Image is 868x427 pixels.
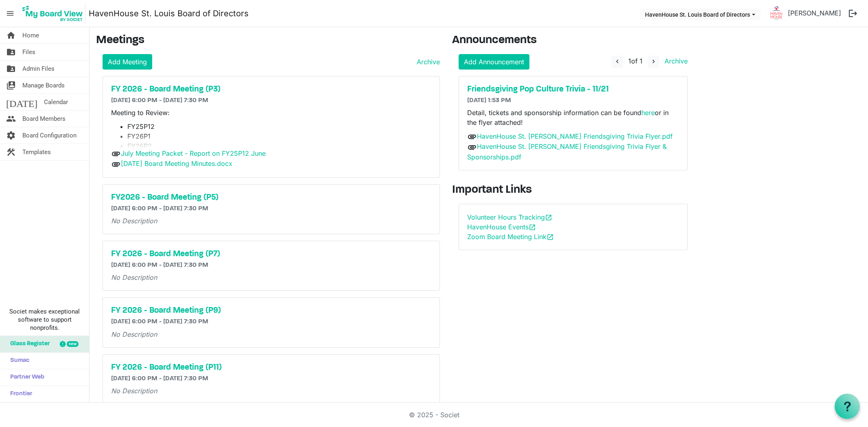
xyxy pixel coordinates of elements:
p: No Description [111,216,431,226]
span: attachment [467,142,477,152]
span: Frontier [6,386,32,402]
button: logout [844,5,861,22]
p: No Description [111,329,431,339]
p: Meeting to Review: [111,108,431,118]
span: 1 [628,57,631,65]
span: attachment [111,149,121,159]
a: here [641,109,655,117]
h6: [DATE] 6:00 PM - [DATE] 7:30 PM [111,205,431,213]
span: attachment [467,132,477,142]
li: FY26P1 [127,131,431,141]
span: Files [22,44,35,60]
span: open_in_new [547,233,554,241]
span: of 1 [628,57,643,65]
span: Admin Files [22,61,55,77]
span: Calendar [44,94,68,110]
a: HavenHouse St. [PERSON_NAME] Friendsgiving Trivia Flyer.pdf [477,132,673,140]
p: No Description [111,386,431,396]
h3: Announcements [452,34,694,48]
a: Add Announcement [459,54,529,70]
span: Partner Web [6,369,44,386]
span: navigate_before [614,58,621,65]
img: My Board View Logo [20,3,85,24]
a: © 2025 - Societ [409,411,459,419]
span: [DATE] 1:53 PM [467,97,511,104]
a: [PERSON_NAME] [785,5,844,21]
h6: [DATE] 6:00 PM - [DATE] 7:30 PM [111,261,431,269]
a: HavenHouse St. [PERSON_NAME] Friendsgiving Trivia Flyer & Sponsorships.pdf [467,142,667,161]
a: My Board View Logo [20,3,89,24]
span: attachment [111,159,121,169]
h6: [DATE] 6:00 PM - [DATE] 7:30 PM [111,318,431,326]
span: settings [6,127,16,144]
span: switch_account [6,77,16,94]
h6: [DATE] 6:00 PM - [DATE] 7:30 PM [111,97,431,105]
span: folder_shared [6,61,16,77]
h6: [DATE] 6:00 PM - [DATE] 7:30 PM [111,375,431,383]
a: FY 2026 - Board Meeting (P3) [111,85,431,94]
img: 9yHmkAwa1WZktbjAaRQbXUoTC-w35n_1RwPZRidMcDQtW6T2qPYq6RPglXCGjQAh3ttDT4xffj3PMVeJ3pneRg_thumb.png [768,5,785,21]
a: FY2026 - Board Meeting (P5) [111,193,431,203]
p: Detail, tickets and sponsorship information can be found or in the flyer attached! [467,108,679,127]
span: Manage Boards [22,77,65,94]
h3: Meetings [96,34,440,48]
span: home [6,27,16,44]
li: FY26P2 [127,141,431,151]
a: HavenHouse St. Louis Board of Directors [89,5,249,22]
button: navigate_before [612,56,623,68]
a: FY 2026 - Board Meeting (P7) [111,249,431,259]
span: Sumac [6,353,29,369]
span: open_in_new [545,214,552,221]
span: people [6,111,16,127]
a: Friendsgiving Pop Culture Trivia - 11/21 [467,85,679,94]
a: FY 2026 - Board Meeting (P11) [111,363,431,373]
span: [DATE] [6,94,37,110]
span: Board Members [22,111,66,127]
a: [DATE] Board Meeting Minutes.docx [121,159,232,168]
span: Templates [22,144,51,160]
span: Glass Register [6,336,50,352]
a: Add Meeting [103,54,152,70]
span: Home [22,27,39,44]
li: FY25P12 [127,122,431,131]
button: navigate_next [648,56,659,68]
a: HavenHouse Eventsopen_in_new [467,223,536,231]
span: construction [6,144,16,160]
a: Archive [661,57,688,65]
span: Societ makes exceptional software to support nonprofits. [4,307,85,332]
span: Board Configuration [22,127,77,144]
span: navigate_next [650,58,657,65]
a: Volunteer Hours Trackingopen_in_new [467,213,552,221]
span: menu [2,6,18,21]
a: Zoom Board Meeting Linkopen_in_new [467,233,554,241]
a: FY 2026 - Board Meeting (P9) [111,306,431,316]
a: July Meeting Packet - Report on FY25P12 June [121,149,266,157]
p: No Description [111,272,431,282]
div: new [67,341,79,347]
h3: Important Links [452,183,694,197]
a: Archive [413,57,440,67]
span: open_in_new [529,224,536,231]
span: folder_shared [6,44,16,60]
button: HavenHouse St. Louis Board of Directors dropdownbutton [640,9,761,20]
